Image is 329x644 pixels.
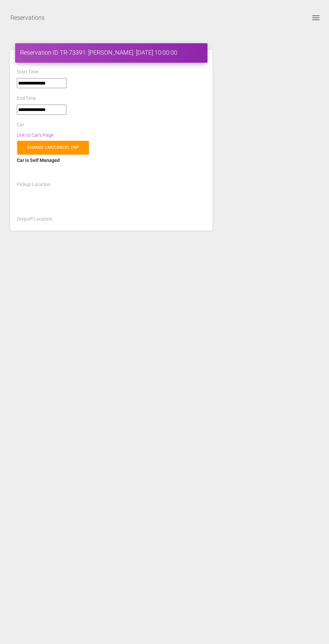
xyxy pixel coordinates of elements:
button: Toggle navigation [308,14,324,22]
label: Pickup Location [17,181,50,188]
label: Start Time [17,69,38,75]
label: End Time [17,95,36,102]
a: Link to Car's Page [17,132,53,138]
div: Car is Self Managed [17,156,206,164]
a: Reservations [10,9,45,26]
h4: Reservation ID TR-73391: [PERSON_NAME] [DATE] 10:00:00 [20,48,202,57]
a: Change car/cancel trip [17,141,89,155]
label: Dropoff Location [17,216,52,223]
label: Car [17,122,24,128]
